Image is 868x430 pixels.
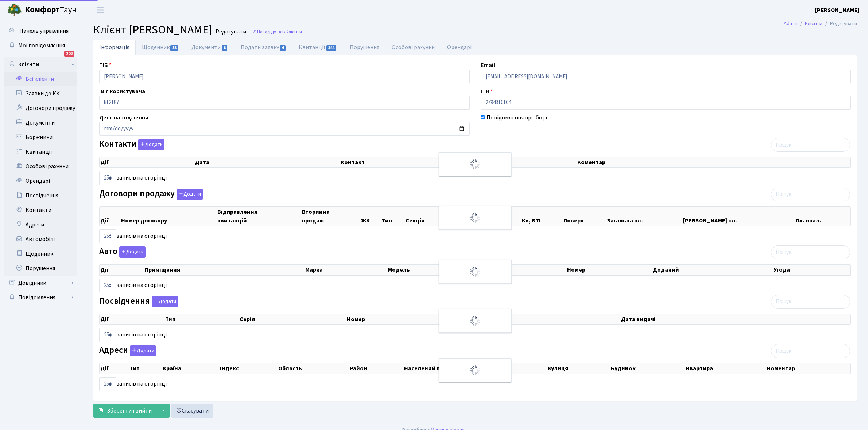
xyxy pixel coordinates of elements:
th: Модель [387,265,490,275]
img: Обробка... [469,266,481,277]
button: Договори продажу [177,189,203,200]
span: Таун [25,4,77,16]
label: записів на сторінці [99,229,167,243]
a: Контакти [4,203,77,217]
span: 8 [222,45,228,51]
span: Клієнт [PERSON_NAME] [93,21,212,38]
th: Дата [194,157,340,167]
th: Кв, БТІ [521,207,563,226]
a: Порушення [344,40,385,55]
label: Email [481,61,495,70]
th: Доданий [652,265,773,275]
label: записів на сторінці [99,279,167,292]
img: Обробка... [469,158,481,170]
th: Номер [346,314,472,324]
a: Квитанції [292,40,343,55]
a: Подати заявку [235,40,292,55]
label: Посвідчення [99,296,178,307]
input: Пошук... [771,344,850,358]
th: Угода [773,265,850,275]
label: ІПН [481,87,493,96]
th: Населений пункт [403,363,547,374]
button: Авто [119,246,146,258]
span: 4 [280,45,286,51]
th: Дії [100,207,120,226]
a: Клієнти [4,57,77,72]
a: Особові рахунки [385,40,441,55]
span: Клієнти [286,28,302,35]
th: Номер [566,265,652,275]
a: Квитанції [4,145,77,159]
select: записів на сторінці [99,171,116,185]
input: Пошук... [771,188,850,201]
img: logo.png [7,3,22,17]
a: Адреси [4,217,77,232]
button: Зберегти і вийти [93,404,156,418]
a: Договори продажу [4,101,77,115]
th: Квартира [685,363,766,374]
li: Редагувати [822,20,857,28]
input: Пошук... [771,245,850,259]
th: Коментар [766,363,850,374]
th: ЖК [360,207,381,226]
select: записів на сторінці [99,279,116,292]
a: Додати [128,344,156,357]
th: Секція [405,207,446,226]
th: Тип [129,363,162,374]
a: Мої повідомлення202 [4,38,77,53]
th: Коментар [577,157,850,167]
th: Загальна пл. [607,207,682,226]
th: Номер договору [120,207,217,226]
label: Договори продажу [99,189,203,200]
th: Приміщення [144,265,305,275]
a: Автомобілі [4,232,77,246]
th: Країна [162,363,219,374]
th: Відправлення квитанцій [217,207,301,226]
a: Додати [150,295,178,307]
button: Адреси [130,345,156,356]
a: Посвідчення [4,188,77,203]
th: Індекс [219,363,278,374]
b: Комфорт [25,4,60,16]
a: Назад до всіхКлієнти [252,28,302,35]
b: [PERSON_NAME] [815,6,859,14]
select: записів на сторінці [99,328,116,342]
input: Пошук... [771,295,850,309]
label: ПІБ [99,61,112,70]
label: Ім'я користувача [99,87,145,96]
select: записів на сторінці [99,229,116,243]
img: Обробка... [469,364,481,376]
th: Поверх [563,207,607,226]
th: Тип [164,314,239,324]
a: Орендарі [4,174,77,188]
select: записів на сторінці [99,377,116,391]
a: Додати [117,245,146,258]
th: Вулиця [547,363,610,374]
th: Видано [472,314,620,324]
img: Обробка... [469,212,481,224]
th: Дії [100,363,129,374]
label: записів на сторінці [99,328,167,342]
button: Посвідчення [152,296,178,307]
label: Адреси [99,345,156,356]
th: Дії [100,265,144,275]
th: Пл. опал. [795,207,850,226]
th: Район [349,363,403,374]
a: Скасувати [171,404,213,418]
button: Переключити навігацію [91,4,109,16]
a: [PERSON_NAME] [815,6,859,15]
a: Admin [784,20,797,27]
label: записів на сторінці [99,171,167,185]
label: Повідомлення про борг [487,113,548,122]
label: записів на сторінці [99,377,167,391]
label: День народження [99,113,148,122]
a: Панель управління [4,24,77,38]
div: 202 [64,51,74,57]
a: Клієнти [805,20,822,27]
a: Документи [4,115,77,130]
a: Повідомлення [4,290,77,305]
th: Область [278,363,349,374]
a: Всі клієнти [4,72,77,86]
a: Боржники [4,130,77,145]
span: Мої повідомлення [18,42,65,50]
